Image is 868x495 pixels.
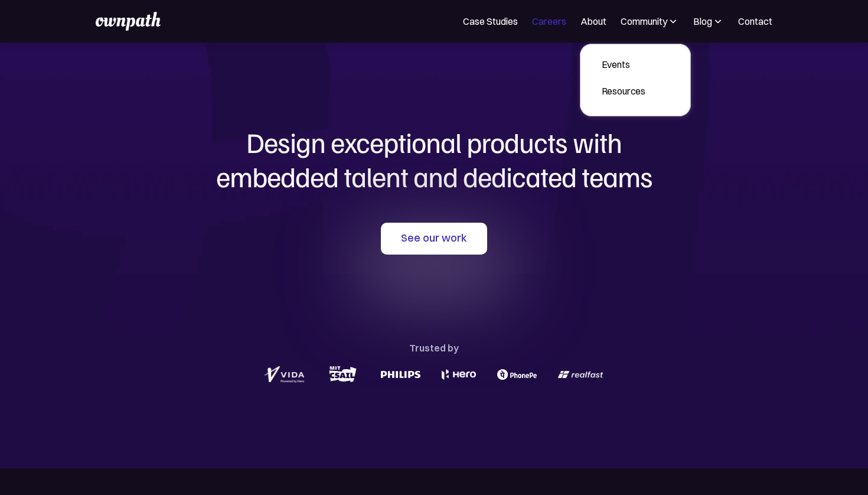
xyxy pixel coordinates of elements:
div: Events [602,57,646,71]
div: Community [621,14,679,28]
div: Blog [693,14,724,28]
a: Contact [738,14,772,28]
div: Community [621,14,667,28]
a: Case Studies [463,14,518,28]
div: Blog [693,14,712,28]
a: Events [592,54,655,75]
a: About [580,14,606,28]
h1: Design exceptional products with embedded talent and dedicated teams [151,125,717,193]
a: See our work [381,223,487,255]
a: Resources [592,80,655,102]
div: Trusted by [409,340,459,356]
div: Resources [602,84,646,98]
nav: Community [580,44,691,116]
a: Careers [532,14,566,28]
